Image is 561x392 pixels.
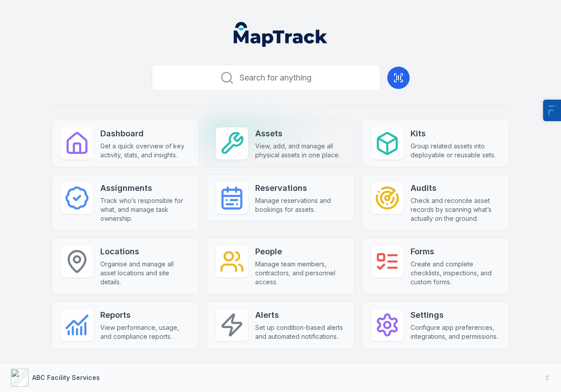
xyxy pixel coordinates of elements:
[411,260,501,287] span: Create and complete checklists, inspections, and custom forms.
[411,127,501,140] strong: Kits
[206,174,355,222] a: ReservationsManage reservations and bookings for assets.
[152,65,380,91] button: Search for anything
[51,238,200,294] a: LocationsOrganise and manage all asset locations and site details.
[51,174,200,231] a: AssignmentsTrack who’s responsible for what, and manage task ownership.
[51,120,200,167] a: DashboardGet a quick overview of key activity, stats, and insights.
[362,238,510,294] a: FormsCreate and complete checklists, inspections, and custom forms.
[255,196,345,214] span: Manage reservations and bookings for assets.
[255,182,345,194] strong: Reservations
[100,196,190,223] span: Track who’s responsible for what, and manage task ownership.
[362,301,510,349] a: SettingsConfigure app preferences, integrations, and permissions.
[255,323,345,341] span: Set up condition-based alerts and automated notifications.
[255,309,345,321] strong: Alerts
[255,260,345,287] span: Manage team members, contractors, and personnel access.
[255,245,345,258] strong: People
[362,174,510,231] a: AuditsCheck and reconcile asset records by scanning what’s actually on the ground.
[411,142,501,160] span: Group related assets into deployable or reusable sets.
[100,323,190,341] span: View performance, usage, and compliance reports.
[206,238,355,294] a: PeopleManage team members, contractors, and personnel access.
[255,127,345,140] strong: Assets
[411,309,501,321] strong: Settings
[255,142,345,160] span: View, add, and manage all physical assets in one place.
[100,309,190,321] strong: Reports
[362,120,510,167] a: KitsGroup related assets into deployable or reusable sets.
[100,182,190,194] strong: Assignments
[411,323,501,341] span: Configure app preferences, integrations, and permissions.
[100,142,190,160] span: Get a quick overview of key activity, stats, and insights.
[100,127,190,140] strong: Dashboard
[411,245,501,258] strong: Forms
[100,245,190,258] strong: Locations
[411,196,501,223] span: Check and reconcile asset records by scanning what’s actually on the ground.
[32,374,100,381] strong: ABC Facility Services
[51,301,200,349] a: ReportsView performance, usage, and compliance reports.
[219,22,342,47] nav: Global
[206,120,355,167] a: AssetsView, add, and manage all physical assets in one place.
[206,301,355,349] a: AlertsSet up condition-based alerts and automated notifications.
[240,72,312,84] span: Search for anything
[411,182,501,194] strong: Audits
[100,260,190,287] span: Organise and manage all asset locations and site details.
